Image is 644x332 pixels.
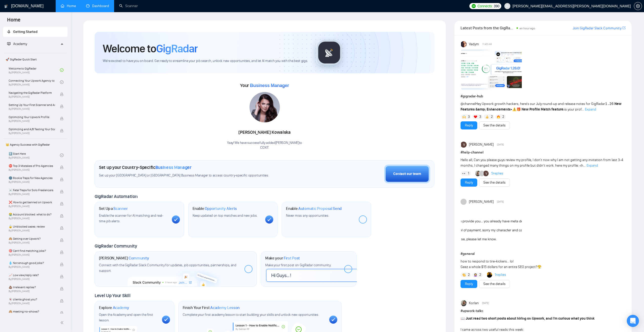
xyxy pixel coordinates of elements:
[60,202,64,206] span: lock
[537,265,542,269] span: 😤
[9,64,60,76] a: Welcome to GigRadarBy[PERSON_NAME]
[60,166,64,169] span: lock
[60,117,64,120] span: lock
[9,248,55,253] span: 🎯 Can't find matching jobs?
[461,121,477,129] button: Reply
[13,30,37,34] span: Getting Started
[465,123,473,128] a: Reply
[9,181,55,184] span: By [PERSON_NAME]
[99,305,129,310] h1: Explore
[9,260,55,265] span: 💧 Not enough good jobs?
[622,26,626,30] a: export
[113,305,129,310] span: Academy
[461,102,621,112] span: Hey Upwork growth hackers, here's our July round-up and release notes for GigRadar • is your prof...
[13,42,27,46] span: Academy
[60,320,65,325] span: double-left
[60,129,64,132] span: lock
[227,128,302,137] div: [PERSON_NAME] Kowalska
[317,40,342,65] img: gigradar-logo.png
[9,297,55,302] span: 👻 clients ghost you?
[587,163,598,168] span: Expand
[462,115,466,119] img: 🙌
[99,173,298,178] span: Set up your [GEOGRAPHIC_DATA] or [GEOGRAPHIC_DATA] Business Manager to access country-specific op...
[495,272,506,277] a: 1replies
[60,226,64,230] span: lock
[477,3,493,9] span: Connects:
[384,165,430,183] button: Contact our team
[9,253,55,256] span: By [PERSON_NAME]
[9,150,60,161] a: 1️⃣ Start HereBy[PERSON_NAME]
[9,285,55,290] span: 💩 Irrelevant replies?
[4,54,67,64] span: 🚀 GigRadar Quick Start
[483,123,506,128] a: See the details
[4,140,67,150] span: 👑 Agency Success with GigRadar
[3,16,25,27] span: Home
[9,302,55,305] span: By [PERSON_NAME]
[286,206,342,211] h1: Enable
[497,200,504,204] span: [DATE]
[298,206,342,211] span: Automatic Proposal Send
[9,193,55,196] span: By [PERSON_NAME]
[506,4,509,8] span: user
[9,115,55,120] span: Optimizing Your Upwork Profile
[60,287,64,291] span: lock
[466,316,595,321] strong: Just read two short posts about hiring on Upwork, and I’m curious what you think
[512,107,516,112] span: ⚠️
[284,256,300,261] span: First Post
[634,2,642,10] button: setting
[622,26,626,30] span: export
[9,217,55,220] span: By [PERSON_NAME]
[461,251,626,257] h1: # general
[479,121,510,129] button: See the details
[479,272,481,277] span: 2
[9,229,55,232] span: By [PERSON_NAME]
[250,83,289,88] span: Business Manager
[60,251,64,254] span: lock
[479,114,481,119] span: 3
[60,80,64,84] span: check-circle
[468,272,470,277] span: 2
[183,313,319,317] span: Complete your first academy lesson to start building your skills and unlock new opportunities.
[99,206,128,211] h1: Set Up a
[465,281,473,287] a: Reply
[482,301,489,305] span: [DATE]
[461,49,522,90] img: F09AC4U7ATU-image.png
[119,4,138,8] a: searchScanner
[210,305,240,310] span: Academy Lesson
[461,41,467,47] img: Vadym
[99,313,153,322] span: Open the Academy and open the first lesson.
[461,25,515,31] span: Latest Posts from the GigRadar Community
[497,142,504,147] span: [DATE]
[483,281,506,287] a: See the details
[461,300,467,306] img: Korlan
[9,107,55,110] span: By [PERSON_NAME]
[9,168,55,171] span: By [PERSON_NAME]
[9,120,55,123] span: By [PERSON_NAME]
[193,213,258,218] span: Keep updated on top matches and new jobs.
[113,206,128,211] span: Scanner
[60,214,64,218] span: lock
[7,42,11,46] span: fund-projection-screen
[193,206,237,211] h1: Enable
[60,178,64,181] span: lock
[485,115,489,119] img: 👍
[469,199,494,205] span: [PERSON_NAME]
[227,145,302,150] p: COXIT .
[60,105,64,108] span: lock
[9,265,55,269] span: By [PERSON_NAME]
[393,171,421,177] div: Contact our team
[9,273,55,278] span: 📈 Low view/reply rate?
[461,308,626,314] h1: # upwork-talks
[9,212,55,217] span: 😭 Account blocked: what to do?
[9,188,55,193] span: ☠️ Fatal Traps for Solo Freelancers
[155,165,192,170] span: Business Manager
[60,311,64,315] span: lock
[461,158,623,168] span: Hello all, Can you please guys review my profile, I don't now why I am not getting any invitation...
[469,41,479,47] span: Vadym
[461,142,467,148] img: Vishal Suthar
[60,263,64,266] span: lock
[634,4,642,8] a: setting
[469,300,479,306] span: Korlan
[9,224,55,229] span: 🔓 Unblocked cases: review
[156,42,198,55] span: GigRadar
